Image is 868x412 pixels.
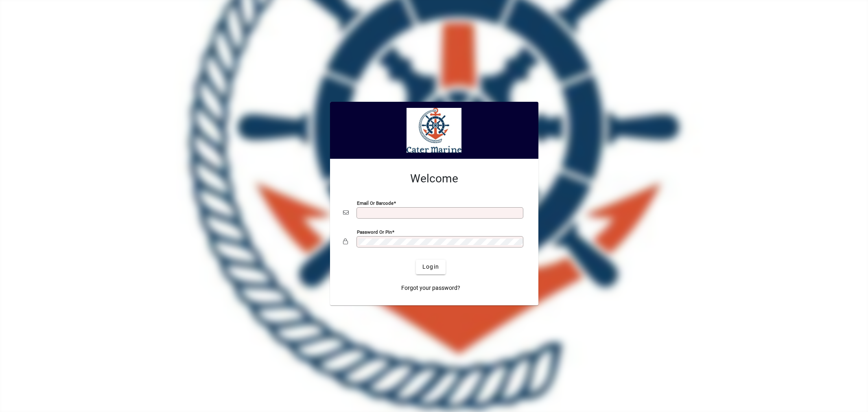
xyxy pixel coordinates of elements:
[401,284,460,292] span: Forgot your password?
[398,281,464,296] a: Forgot your password?
[416,260,446,274] button: Login
[343,172,525,186] h2: Welcome
[357,200,394,206] mat-label: Email or Barcode
[357,229,392,234] mat-label: Password or Pin
[422,263,439,271] span: Login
